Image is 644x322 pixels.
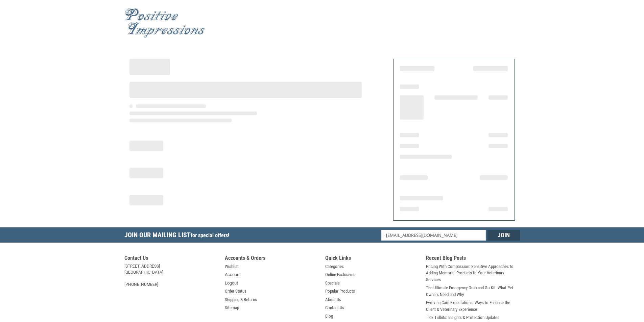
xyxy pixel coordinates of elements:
a: Specials [325,280,340,287]
a: Wishlist [225,263,239,270]
h5: Quick Links [325,255,419,263]
address: [STREET_ADDRESS] [GEOGRAPHIC_DATA] [PHONE_NUMBER] [124,263,218,288]
a: Account [225,271,241,278]
a: Popular Products [325,288,355,295]
span: for special offers! [191,232,229,239]
a: Sitemap [225,304,239,311]
a: Order Status [225,288,246,295]
a: The Ultimate Emergency Grab-and-Go Kit: What Pet Owners Need and Why [426,284,520,298]
input: Email [381,230,486,241]
h5: Recent Blog Posts [426,255,520,263]
a: Online Exclusives [325,271,355,278]
a: Blog [325,313,333,320]
a: Tick Tidbits: Insights & Protection Updates [426,314,499,321]
h5: Join Our Mailing List [124,227,233,245]
a: Logout [225,280,238,287]
img: Positive Impressions [124,8,206,38]
a: Evolving Care Expectations: Ways to Enhance the Client & Veterinary Experience [426,299,520,313]
h5: Accounts & Orders [225,255,319,263]
a: Categories [325,263,344,270]
a: About Us [325,296,341,303]
h5: Contact Us [124,255,218,263]
input: Join [487,230,520,241]
a: Pricing With Compassion: Sensitive Approaches to Adding Memorial Products to Your Veterinary Serv... [426,263,520,283]
a: Shipping & Returns [225,296,257,303]
a: Contact Us [325,304,344,311]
